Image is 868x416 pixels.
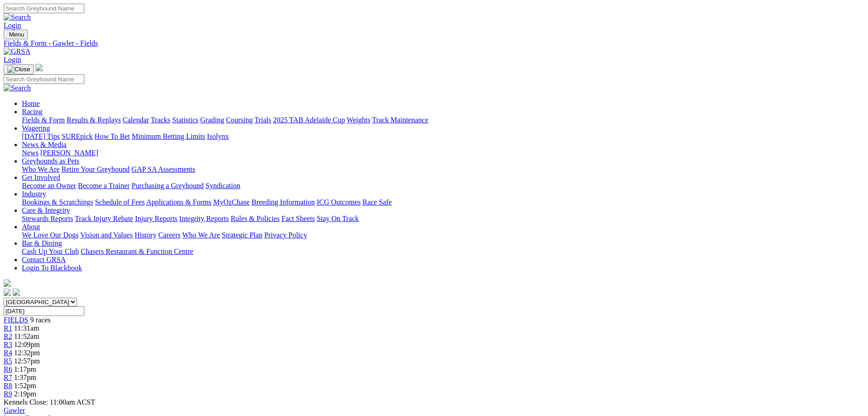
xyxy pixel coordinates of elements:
[22,141,67,148] a: News & Media
[273,116,345,124] a: 2025 TAB Adelaide Cup
[14,374,36,381] span: 1:37pm
[231,215,280,222] a: Rules & Policies
[4,13,31,21] img: Search
[182,231,220,239] a: Who We Are
[4,324,12,332] a: R1
[4,30,28,39] button: Toggle navigation
[22,215,864,223] div: Care & Integrity
[95,132,130,140] a: How To Bet
[254,116,271,124] a: Trials
[13,289,20,296] img: twitter.svg
[4,4,84,13] input: Search
[4,390,12,398] a: R9
[67,116,121,124] a: Results & Replays
[4,406,25,414] a: Gawler
[4,374,12,381] a: R7
[22,198,864,206] div: Industry
[62,132,92,140] a: SUREpick
[4,357,12,365] a: R5
[317,215,359,222] a: Stay On Track
[62,165,130,173] a: Retire Your Greyhound
[22,215,73,222] a: Stewards Reports
[213,198,250,206] a: MyOzChase
[4,341,12,348] span: R3
[30,316,51,324] span: 9 races
[22,149,864,157] div: News & Media
[282,215,315,222] a: Fact Sheets
[135,215,177,222] a: Injury Reports
[4,398,95,406] span: Kennels Close: 11:00am ACST
[22,223,40,231] a: About
[132,165,195,173] a: GAP SA Assessments
[172,116,199,124] a: Statistics
[4,316,28,324] a: FIELDS
[22,132,60,140] a: [DATE] Tips
[4,64,34,74] button: Toggle navigation
[372,116,428,124] a: Track Maintenance
[22,100,40,107] a: Home
[22,198,93,206] a: Bookings & Scratchings
[4,382,12,390] a: R8
[36,64,43,71] img: logo-grsa-white.png
[4,74,84,84] input: Search
[4,289,11,296] img: facebook.svg
[80,231,133,239] a: Vision and Values
[200,116,224,124] a: Grading
[22,149,38,157] a: News
[4,349,12,357] a: R4
[22,116,65,124] a: Fields & Form
[14,365,36,373] span: 1:17pm
[14,382,36,390] span: 1:52pm
[317,198,360,206] a: ICG Outcomes
[4,47,31,56] img: GRSA
[22,239,62,247] a: Bar & Dining
[14,332,39,340] span: 11:52am
[132,132,205,140] a: Minimum Betting Limits
[22,247,79,255] a: Cash Up Your Club
[22,182,76,190] a: Become an Owner
[14,349,40,357] span: 12:32pm
[179,215,229,222] a: Integrity Reports
[151,116,170,124] a: Tracks
[7,66,30,73] img: Close
[78,182,130,190] a: Become a Trainer
[22,165,60,173] a: Who We Are
[22,264,82,272] a: Login To Blackbook
[252,198,315,206] a: Breeding Information
[9,31,24,38] span: Menu
[95,198,144,206] a: Schedule of Fees
[22,190,46,198] a: Industry
[134,231,156,239] a: History
[4,84,31,92] img: Search
[22,206,70,214] a: Care & Integrity
[14,357,40,365] span: 12:57pm
[81,247,193,255] a: Chasers Restaurant & Function Centre
[22,165,864,174] div: Greyhounds as Pets
[22,231,864,239] div: About
[22,124,50,132] a: Wagering
[22,116,864,124] div: Racing
[22,256,66,263] a: Contact GRSA
[22,231,78,239] a: We Love Our Dogs
[14,341,40,348] span: 12:09pm
[4,21,21,29] a: Login
[264,231,307,239] a: Privacy Policy
[22,108,42,116] a: Racing
[4,332,12,340] a: R2
[22,132,864,141] div: Wagering
[146,198,211,206] a: Applications & Forms
[14,324,39,332] span: 11:31am
[222,231,262,239] a: Strategic Plan
[4,306,84,316] input: Select date
[4,365,12,373] span: R6
[4,39,864,47] div: Fields & Form - Gawler - Fields
[4,279,11,287] img: logo-grsa-white.png
[22,174,60,181] a: Get Involved
[4,56,21,63] a: Login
